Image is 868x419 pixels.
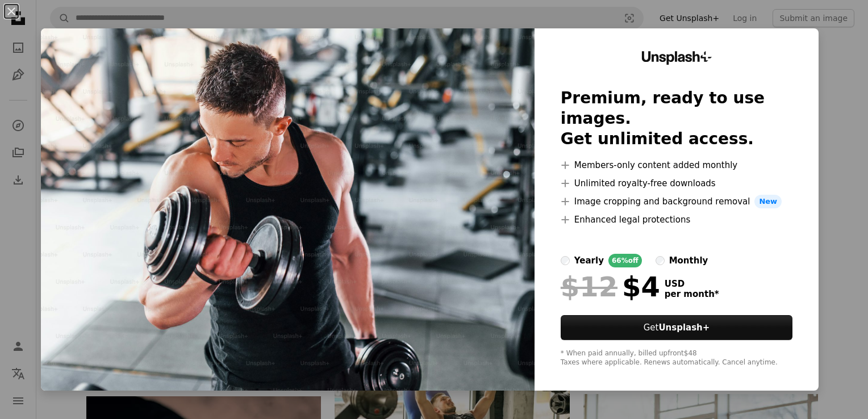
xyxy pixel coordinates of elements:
li: Image cropping and background removal [561,195,792,208]
span: USD [665,279,719,289]
div: * When paid annually, billed upfront $48 Taxes where applicable. Renews automatically. Cancel any... [561,349,792,367]
span: per month * [665,289,719,299]
li: Unlimited royalty-free downloads [561,177,792,190]
input: yearly66%off [561,256,570,265]
span: $12 [561,272,617,301]
input: monthly [656,256,665,265]
div: 66% off [608,254,642,267]
div: yearly [574,254,604,267]
h2: Premium, ready to use images. Get unlimited access. [561,88,792,149]
div: monthly [669,254,708,267]
li: Enhanced legal protections [561,213,792,227]
button: GetUnsplash+ [561,315,792,340]
span: New [754,195,782,208]
div: $4 [561,272,660,301]
strong: Unsplash+ [658,322,710,333]
li: Members-only content added monthly [561,158,792,172]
